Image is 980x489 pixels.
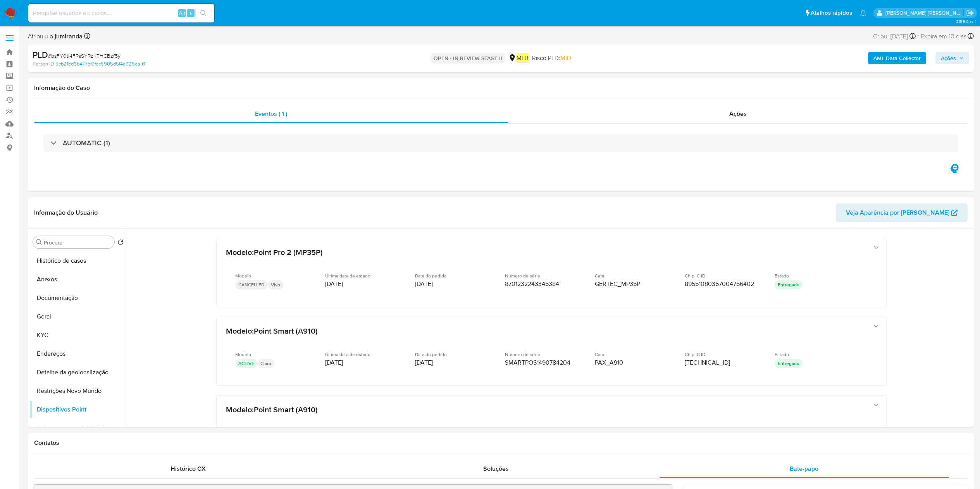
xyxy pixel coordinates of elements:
[30,344,127,363] button: Endereços
[48,52,121,60] span: # bsFY0ti4FRsSYRzKTHCBzf5y
[532,54,571,62] span: Risco PLD:
[30,400,127,419] button: Dispositivos Point
[483,464,509,473] span: Soluções
[846,203,949,222] span: Veja Aparência por [PERSON_NAME]
[30,307,127,326] button: Geral
[171,464,206,473] span: Histórico CX
[966,9,974,17] a: Sair
[117,239,124,248] button: Retornar ao pedido padrão
[255,109,287,118] span: Eventos ( 1 )
[63,139,110,147] h3: AUTOMATIC (1)
[30,289,127,307] button: Documentação
[30,326,127,344] button: KYC
[30,419,127,437] button: Adiantamentos de Dinheiro
[179,9,185,17] span: Alt
[195,8,211,19] button: search-icon
[935,52,969,64] button: Ações
[921,32,966,41] span: Expira em 10 dias
[836,203,968,222] button: Veja Aparência por [PERSON_NAME]
[30,270,127,289] button: Anexos
[873,52,921,64] b: AML Data Collector
[189,9,192,17] span: s
[860,10,866,16] a: Notificações
[917,31,919,41] span: -
[868,52,926,64] button: AML Data Collector
[28,32,83,41] span: Atribuiu o
[53,32,83,41] b: jumiranda
[30,251,127,270] button: Histórico de casos
[30,382,127,400] button: Restrições Novo Mundo
[431,53,505,64] p: OPEN - IN REVIEW STAGE II
[516,53,529,62] em: MLB
[885,9,964,17] p: juliane.miranda@mercadolivre.com
[790,464,818,473] span: Bate-papo
[44,239,111,246] input: Procurar
[729,109,747,118] span: Ações
[55,60,145,67] a: 5cb21bd6b477bf9fec5905d5f4a925ea
[28,8,214,18] input: Pesquise usuários ou casos...
[33,60,54,67] b: Person ID
[30,363,127,382] button: Detalhe da geolocalização
[873,31,916,41] div: Criou: [DATE]
[560,53,571,62] span: MID
[34,84,968,92] h1: Informação do Caso
[43,134,958,152] div: AUTOMATIC (1)
[33,48,48,61] b: PLD
[941,52,956,64] span: Ações
[36,239,42,245] button: Procurar
[811,9,852,17] span: Atalhos rápidos
[34,439,968,447] h1: Contatos
[34,209,98,217] h1: Informação do Usuário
